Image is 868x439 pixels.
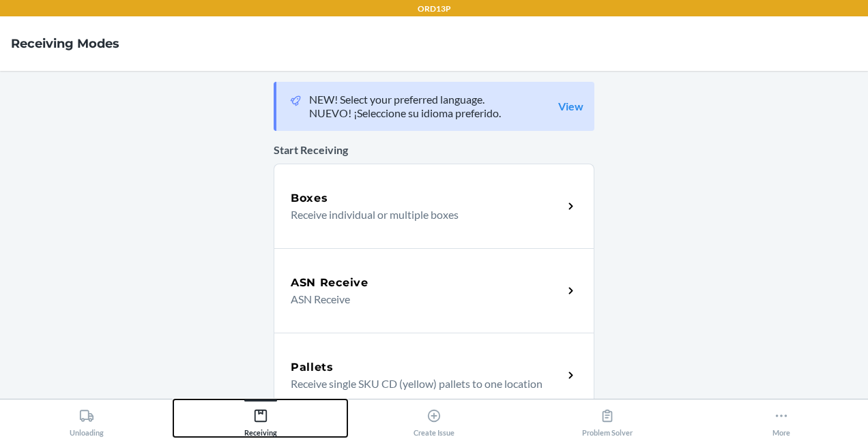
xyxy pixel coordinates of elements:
[347,399,521,437] button: Create Issue
[291,275,368,291] h5: ASN Receive
[291,190,328,207] h5: Boxes
[11,35,119,52] h4: Receiving Modes
[558,100,583,113] a: View
[772,403,790,437] div: More
[274,164,594,248] a: BoxesReceive individual or multiple boxes
[291,207,552,223] p: Receive individual or multiple boxes
[414,403,454,437] div: Create Issue
[274,248,594,333] a: ASN ReceiveASN Receive
[582,403,633,437] div: Problem Solver
[274,142,594,158] p: Start Receiving
[309,93,501,106] p: NEW! Select your preferred language.
[695,399,868,437] button: More
[418,3,451,15] p: ORD13P
[173,399,347,437] button: Receiving
[244,403,277,437] div: Receiving
[521,399,694,437] button: Problem Solver
[309,106,501,120] p: NUEVO! ¡Seleccione su idioma preferido.
[291,376,552,392] p: Receive single SKU CD (yellow) pallets to one location
[291,291,552,307] p: ASN Receive
[274,333,594,417] a: PalletsReceive single SKU CD (yellow) pallets to one location
[70,403,104,437] div: Unloading
[291,359,334,376] h5: Pallets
